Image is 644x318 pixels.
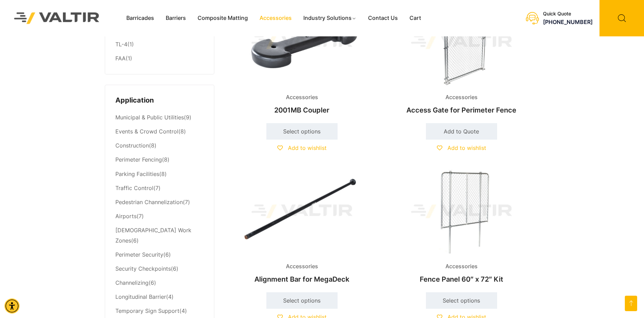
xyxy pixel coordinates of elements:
[388,272,535,287] h2: Fence Panel 60″ x 72″ Kit
[115,251,163,258] a: Perimeter Security
[115,114,184,121] a: Municipal & Public Utilities
[388,103,535,118] h2: Access Gate for Perimeter Fence
[426,123,497,140] a: Add to cart: “Access Gate for Perimeter Fence”
[266,292,338,309] a: Select options for “Alignment Bar for MegaDeck”
[115,209,204,223] li: (7)
[625,296,637,311] a: Go to top
[115,41,127,48] a: TL-4
[115,51,204,64] li: (1)
[115,185,153,191] a: Traffic Control
[440,92,483,103] span: Accessories
[426,292,497,309] a: Select options for “Fence Panel 60" x 72" Kit”
[115,156,162,163] a: Perimeter Fencing
[440,261,483,272] span: Accessories
[115,153,204,167] li: (8)
[115,55,126,62] a: FAA
[115,223,204,248] li: (6)
[115,142,149,149] a: Construction
[115,307,179,314] a: Temporary Sign Support
[115,139,204,153] li: (8)
[288,144,327,151] span: Add to wishlist
[115,276,204,290] li: (6)
[115,293,166,300] a: Longitudinal Barrier
[115,181,204,195] li: (7)
[543,19,593,25] a: call (888) 496-3625
[228,272,376,287] h2: Alignment Bar for MegaDeck
[115,248,204,262] li: (6)
[160,13,192,23] a: Barriers
[115,262,204,276] li: (6)
[543,11,593,17] div: Quick Quote
[362,13,404,23] a: Contact Us
[115,290,204,304] li: (4)
[115,128,178,135] a: Events & Crowd Control
[266,123,338,140] a: Select options for “2001MB Coupler”
[115,170,159,177] a: Parking Facilities
[115,199,183,205] a: Pedestrian Channelization
[115,111,204,125] li: (9)
[115,213,137,220] a: Airports
[115,195,204,209] li: (7)
[115,125,204,139] li: (8)
[437,144,486,151] a: Add to wishlist
[115,95,204,106] h4: Application
[254,13,298,23] a: Accessories
[192,13,254,23] a: Composite Matting
[5,3,109,33] img: Valtir Rentals
[228,167,376,287] a: AccessoriesAlignment Bar for MegaDeck
[115,37,204,51] li: (1)
[388,167,535,287] a: AccessoriesFence Panel 60″ x 72″ Kit
[281,261,323,272] span: Accessories
[115,279,149,286] a: Channelizing
[447,144,486,151] span: Add to wishlist
[115,227,191,244] a: [DEMOGRAPHIC_DATA] Work Zones
[228,103,376,118] h2: 2001MB Coupler
[4,298,20,314] div: Accessibility Menu
[277,144,327,151] a: Add to wishlist
[121,13,160,23] a: Barricades
[281,92,323,103] span: Accessories
[298,13,362,23] a: Industry Solutions
[115,167,204,181] li: (8)
[115,265,171,272] a: Security Checkpoints
[404,13,427,23] a: Cart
